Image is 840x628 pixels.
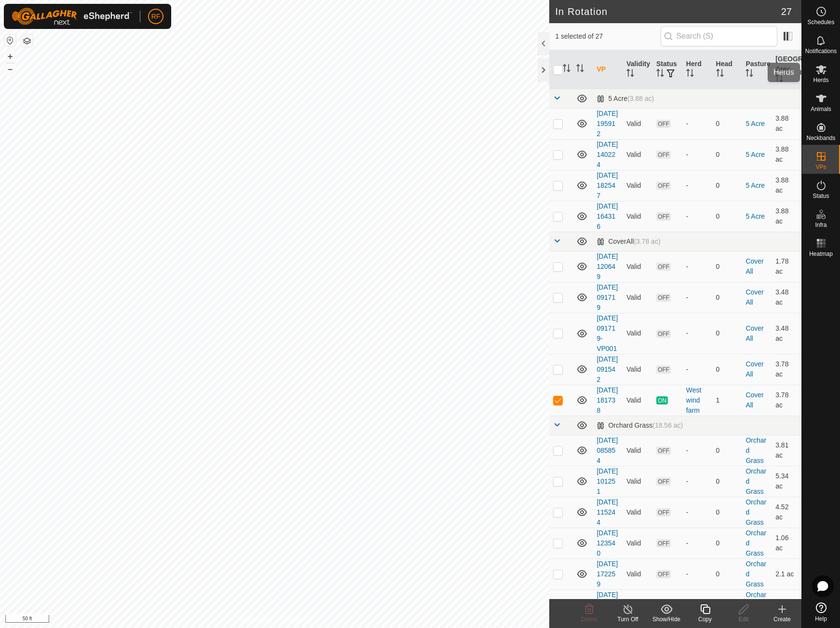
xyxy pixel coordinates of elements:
th: Status [652,50,682,89]
div: - [686,446,708,456]
div: - [686,507,708,517]
p-sorticon: Activate to sort [745,70,753,78]
p-sorticon: Activate to sort [716,70,724,78]
span: OFF [656,263,671,271]
div: - [686,119,708,129]
th: Head [712,50,742,89]
a: CoverAll [745,257,763,275]
span: Status [813,193,829,199]
span: Herds [813,77,828,83]
a: 5 Acre [745,212,765,220]
td: 3.88 ac [772,201,801,232]
img: Gallagher Logo [12,8,132,25]
td: 2.1 ac [772,589,801,620]
div: Copy [686,615,724,624]
p-sorticon: Activate to sort [775,76,783,84]
a: CoverAll [745,324,763,342]
span: OFF [656,151,671,159]
div: Turn Off [609,615,647,624]
a: [DATE] 120649 [596,252,618,280]
td: Valid [623,201,652,232]
a: Help [802,599,840,626]
th: Validity [623,50,652,89]
div: Edit [724,615,763,624]
td: 0 [712,251,742,282]
td: 0 [712,108,742,139]
td: 0 [712,558,742,589]
td: 4.52 ac [772,497,801,528]
td: Valid [623,528,652,558]
div: - [686,293,708,303]
td: 0 [712,313,742,354]
td: Valid [623,435,652,466]
a: [DATE] 091719-VP001 [596,314,618,352]
button: Map Layers [21,35,33,47]
a: Orchard Grass [745,436,766,464]
td: 3.88 ac [772,108,801,139]
span: RF [151,12,161,22]
p-sorticon: Activate to sort [656,70,664,78]
a: [DATE] 172259 [596,560,618,588]
a: [DATE] 085854 [596,436,618,464]
div: Show/Hide [647,615,686,624]
td: Valid [623,282,652,313]
button: + [4,51,16,62]
span: ON [656,396,668,405]
td: 1 [712,385,742,416]
td: 0 [712,170,742,201]
div: - [686,364,708,375]
td: 3.48 ac [772,313,801,354]
a: [DATE] 181738 [596,386,618,414]
th: VP [593,50,623,89]
td: Valid [623,385,652,416]
td: 0 [712,139,742,170]
div: - [686,150,708,160]
td: Valid [623,466,652,497]
span: OFF [656,570,671,578]
a: CoverAll [745,288,763,306]
a: [DATE] 140224 [596,140,618,168]
span: OFF [656,508,671,516]
td: 1.06 ac [772,528,801,558]
td: Valid [623,497,652,528]
div: Create [763,615,801,624]
td: 3.88 ac [772,170,801,201]
span: OFF [656,120,671,128]
span: (3.78 ac) [634,237,660,245]
td: 0 [712,497,742,528]
span: (18.56 ac) [652,421,683,429]
td: Valid [623,589,652,620]
a: [DATE] 115244 [596,498,618,526]
span: Delete [581,616,598,623]
td: 0 [712,354,742,385]
td: 5.34 ac [772,466,801,497]
div: West wind farm [686,385,708,416]
span: VPs [815,164,826,170]
th: [GEOGRAPHIC_DATA] Area [772,50,801,89]
div: - [686,262,708,272]
td: Valid [623,354,652,385]
td: 0 [712,282,742,313]
span: 1 selected of 27 [555,31,660,42]
a: [DATE] 182547 [596,171,618,199]
a: Orchard Grass [745,591,766,619]
td: 0 [712,589,742,620]
a: [DATE] 101251 [596,467,618,495]
button: Reset Map [4,35,16,46]
div: - [686,476,708,487]
span: Neckbands [806,135,835,141]
span: OFF [656,447,671,455]
p-sorticon: Activate to sort [686,70,694,78]
span: Heatmap [809,251,833,257]
input: Search (S) [661,26,777,46]
div: - [686,211,708,222]
span: 27 [781,4,792,19]
span: Help [815,616,827,622]
td: 2.1 ac [772,558,801,589]
td: Valid [623,313,652,354]
a: Orchard Grass [745,529,766,557]
span: Infra [815,222,826,228]
div: - [686,181,708,191]
a: [DATE] 091542 [596,355,618,383]
a: 5 Acre [745,181,765,189]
